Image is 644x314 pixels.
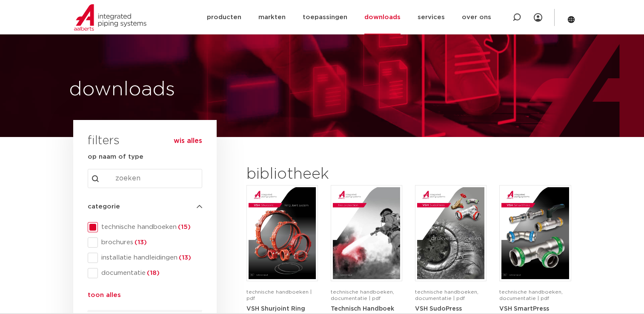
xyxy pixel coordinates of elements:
[88,154,143,160] strong: op naam of type
[88,131,120,151] h3: filters
[246,164,398,185] h2: bibliotheek
[88,290,121,304] button: toon alles
[174,137,202,145] button: wis alles
[246,289,312,301] span: technische handboeken | pdf
[249,187,316,279] img: VSH-Shurjoint-RJ_A4TM_5011380_2025_1.1_EN-pdf.jpg
[146,270,160,276] span: (18)
[88,253,202,263] div: installatie handleidingen(13)
[501,187,569,279] img: VSH-SmartPress_A4TM_5009301_2023_2.0-EN-pdf.jpg
[69,76,318,103] h1: downloads
[415,289,478,301] span: technische handboeken, documentatie | pdf
[98,254,202,262] span: installatie handleidingen
[133,239,147,245] span: (13)
[417,187,484,279] img: VSH-SudoPress_A4PLT_5007706_2024-2.0_NL-pdf.jpg
[98,269,202,277] span: documentatie
[98,223,202,231] span: technische handboeken
[331,289,394,301] span: technische handboeken, documentatie | pdf
[88,202,202,212] h4: categorie
[333,187,400,279] img: FireProtection_A4TM_5007915_2025_2.0_EN-pdf.jpg
[88,268,202,278] div: documentatie(18)
[499,289,563,301] span: technische handboeken, documentatie | pdf
[98,238,202,247] span: brochures
[177,254,191,261] span: (13)
[88,237,202,248] div: brochures(13)
[88,222,202,232] div: technische handboeken(15)
[177,224,191,230] span: (15)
